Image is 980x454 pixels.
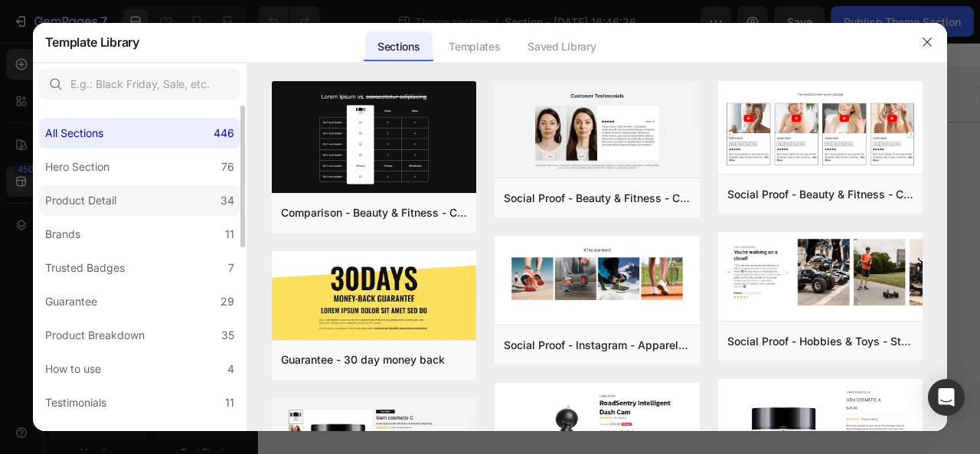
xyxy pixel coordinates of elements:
div: 11 [225,225,234,243]
img: c19.png [272,81,477,196]
h2: Template Library [45,22,139,62]
img: sp8.png [718,81,923,178]
div: Social Proof - Beauty & Fitness - Cosmetic - Style 16 [504,189,691,207]
input: E.g.: Black Friday, Sale, etc. [39,69,240,100]
div: 76 [221,158,234,176]
div: Guarantee [45,292,97,311]
div: 34 [220,191,234,210]
div: 446 [214,124,234,142]
div: 11 [225,394,234,412]
img: sp30.png [495,236,700,312]
img: sp13.png [718,232,923,312]
div: Saved Library [515,31,608,62]
div: Sections [365,31,432,62]
span: Drag & drop element from sidebar or [354,418,565,436]
div: Brands [45,225,80,243]
div: Drop element here [428,72,509,84]
img: g30.png [272,251,477,342]
div: 35 [221,326,234,345]
div: Open Intercom Messenger [928,379,965,416]
div: 29 [220,292,234,311]
div: Social Proof - Instagram - Apparel - Shoes - Style 30 [504,336,691,354]
div: Testimonials [45,394,106,412]
div: 7 [228,259,234,277]
div: Trusted Badges [45,259,125,277]
div: 4 [227,360,234,378]
div: Product Detail [45,191,116,210]
div: Hero Section [45,158,109,176]
div: All Sections [45,124,103,142]
div: 24 [220,427,234,446]
div: Comparison - Beauty & Fitness - Cosmetic - Ingredients - Style 19 [281,204,468,222]
div: Guarantee - 30 day money back [281,351,445,369]
div: Social Proof - Beauty & Fitness - Cosmetic - Style 8 [727,185,914,204]
img: sp16.png [495,81,700,181]
div: Compare [45,427,91,446]
div: Templates [436,31,512,62]
div: Social Proof - Hobbies & Toys - Style 13 [727,332,914,351]
div: How to use [45,360,101,378]
div: Product Breakdown [45,326,145,345]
